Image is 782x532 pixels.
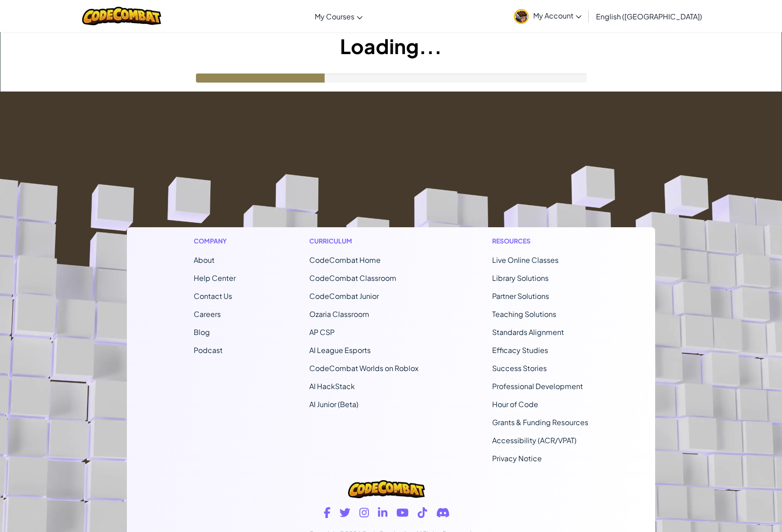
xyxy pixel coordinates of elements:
[309,327,335,337] a: AP CSP
[194,327,210,337] a: Blog
[492,273,549,283] a: Library Solutions
[309,345,371,355] a: AI League Esports
[492,363,547,373] a: Success Stories
[309,236,419,246] h1: Curriculum
[309,309,369,319] a: Ozaria Classroom
[194,309,221,319] a: Careers
[194,236,236,246] h1: Company
[591,4,707,28] a: English ([GEOGRAPHIC_DATA])
[310,4,367,28] a: My Courses
[509,2,586,30] a: My Account
[492,417,588,427] a: Grants & Funding Resources
[492,327,564,337] a: Standards Alignment
[492,345,548,355] a: Efficacy Studies
[309,381,355,391] a: AI HackStack
[194,255,214,265] a: About
[492,236,588,246] h1: Resources
[596,12,702,21] span: English ([GEOGRAPHIC_DATA])
[309,399,358,409] a: AI Junior (Beta)
[309,255,381,265] span: CodeCombat Home
[194,345,223,355] a: Podcast
[492,291,549,301] a: Partner Solutions
[315,12,354,21] span: My Courses
[492,436,577,445] a: Accessibility (ACR/VPAT)
[194,291,232,301] span: Contact Us
[194,273,236,283] a: Help Center
[309,273,396,283] a: CodeCombat Classroom
[348,480,425,498] img: CodeCombat logo
[514,9,529,24] img: avatar
[309,363,419,373] a: CodeCombat Worlds on Roblox
[0,32,782,60] h1: Loading...
[533,11,582,20] span: My Account
[492,399,538,409] a: Hour of Code
[492,454,542,463] a: Privacy Notice
[492,381,583,391] a: Professional Development
[492,309,556,319] a: Teaching Solutions
[309,291,379,301] a: CodeCombat Junior
[82,7,161,25] img: CodeCombat logo
[492,255,559,265] a: Live Online Classes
